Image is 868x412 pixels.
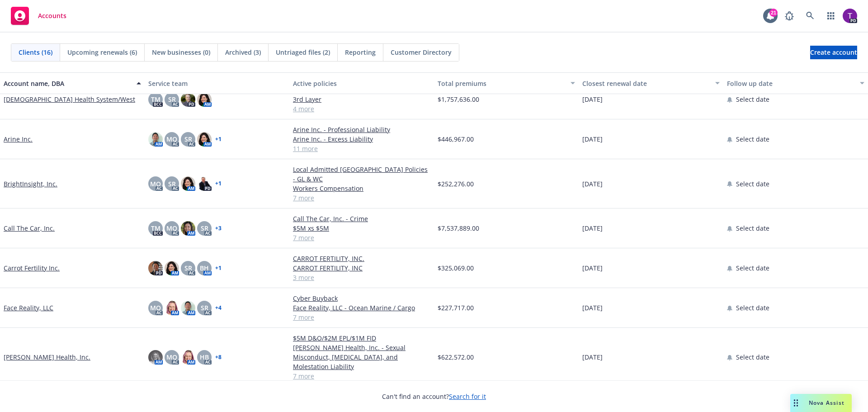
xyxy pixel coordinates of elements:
[197,132,212,147] img: photo
[293,193,430,203] a: 7 more
[152,47,210,57] span: New businesses (0)
[4,352,90,362] a: [PERSON_NAME] Health, Inc.
[168,95,176,104] span: SR
[293,95,430,104] a: 3rd Layer
[145,72,289,94] button: Service team
[293,333,430,343] a: $5M D&O/$2M EPL/$1M FID
[38,12,66,19] span: Accounts
[293,254,430,263] a: CARROT FERTILITY, INC.
[181,301,195,315] img: photo
[582,303,603,313] span: [DATE]
[4,223,55,233] a: Call The Car, Inc.
[582,352,603,362] span: [DATE]
[438,303,474,313] span: $227,717.00
[168,179,176,189] span: SR
[215,137,222,142] a: + 1
[582,95,603,104] span: [DATE]
[736,95,769,104] span: Select date
[727,79,854,88] div: Follow up date
[293,104,430,114] a: 4 more
[736,303,769,313] span: Select date
[165,261,179,275] img: photo
[293,343,430,371] a: [PERSON_NAME] Health, Inc. - Sexual Misconduct, [MEDICAL_DATA], and Molestation Liability
[293,184,430,193] a: Workers Compensation
[843,9,857,23] img: photo
[166,134,177,144] span: MQ
[582,79,710,88] div: Closest renewal date
[201,223,208,233] span: SR
[151,95,160,104] span: TM
[736,179,769,189] span: Select date
[293,294,430,303] a: Cyber Buyback
[822,7,840,25] a: Switch app
[215,226,222,231] a: + 3
[582,223,603,233] span: [DATE]
[780,7,798,25] a: Report a Bug
[434,72,579,94] button: Total premiums
[150,179,161,189] span: MQ
[4,263,60,273] a: Carrot Fertility Inc.
[438,79,565,88] div: Total premiums
[4,95,135,104] a: [DEMOGRAPHIC_DATA] Health System/West
[582,263,603,273] span: [DATE]
[184,263,192,273] span: SR
[4,134,33,144] a: Arine Inc.
[345,47,376,57] span: Reporting
[197,92,212,107] img: photo
[293,313,430,322] a: 7 more
[438,352,474,362] span: $622,572.00
[184,134,192,144] span: SR
[582,179,603,189] span: [DATE]
[4,179,57,189] a: BrightInsight, Inc.
[809,399,844,407] span: Nova Assist
[736,223,769,233] span: Select date
[215,305,222,311] a: + 4
[197,176,212,191] img: photo
[181,92,195,107] img: photo
[19,47,52,57] span: Clients (16)
[449,392,486,401] a: Search for it
[293,273,430,282] a: 3 more
[148,79,286,88] div: Service team
[181,350,195,365] img: photo
[201,303,208,313] span: SR
[723,72,868,94] button: Follow up date
[438,263,474,273] span: $325,069.00
[438,134,474,144] span: $446,967.00
[582,134,603,144] span: [DATE]
[790,394,852,412] button: Nova Assist
[166,352,177,362] span: MQ
[200,263,209,273] span: BH
[579,72,723,94] button: Closest renewal date
[810,44,857,61] span: Create account
[736,352,769,362] span: Select date
[736,134,769,144] span: Select date
[438,179,474,189] span: $252,276.00
[150,303,161,313] span: MQ
[810,46,857,59] a: Create account
[7,3,70,28] a: Accounts
[293,371,430,381] a: 7 more
[293,214,430,223] a: Call The Car, Inc. - Crime
[382,392,486,401] span: Can't find an account?
[438,223,479,233] span: $7,537,889.00
[166,223,177,233] span: MQ
[289,72,434,94] button: Active policies
[148,132,163,147] img: photo
[151,223,160,233] span: TM
[225,47,261,57] span: Archived (3)
[801,7,819,25] a: Search
[148,261,163,275] img: photo
[293,79,430,88] div: Active policies
[293,233,430,242] a: 7 more
[276,47,330,57] span: Untriaged files (2)
[165,301,179,315] img: photo
[293,303,430,313] a: Face Reality, LLC - Ocean Marine / Cargo
[215,181,222,186] a: + 1
[181,176,195,191] img: photo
